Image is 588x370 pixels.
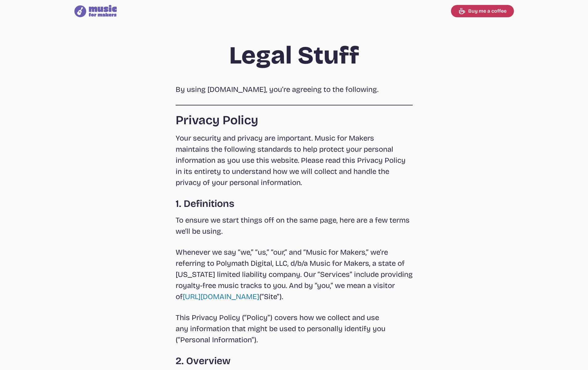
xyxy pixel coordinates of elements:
[176,133,413,188] p: Your security and privacy are important. Music for Makers maintains the following standards to he...
[176,355,413,367] h3: 2. Overview
[176,198,413,210] h3: 1. Definitions
[176,247,413,302] p: Whenever we say “we,” “us,” “our,” and “Music for Makers,” we’re referring to Polymath Digital, L...
[176,84,413,95] p: By using [DOMAIN_NAME], you’re agreeing to the following.
[183,292,259,301] a: [URL][DOMAIN_NAME]
[176,312,413,345] p: This Privacy Policy (“Policy”) covers how we collect and use any information that might be used t...
[176,113,413,128] h2: Privacy Policy
[176,215,413,237] p: To ensure we start things off on the same page, here are a few terms we’ll be using.
[451,5,514,17] a: Buy me a coffee
[146,42,442,69] h1: Legal Stuff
